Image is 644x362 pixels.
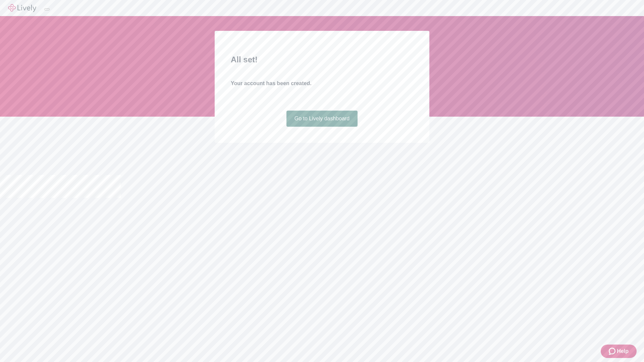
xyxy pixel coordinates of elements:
[8,4,36,12] img: Lively
[44,8,50,10] button: Log out
[231,54,413,66] h2: All set!
[617,347,629,355] span: Help
[601,345,637,358] button: Zendesk support iconHelp
[286,111,358,127] a: Go to Lively dashboard
[231,79,413,87] h4: Your account has been created.
[609,347,617,355] svg: Zendesk support icon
